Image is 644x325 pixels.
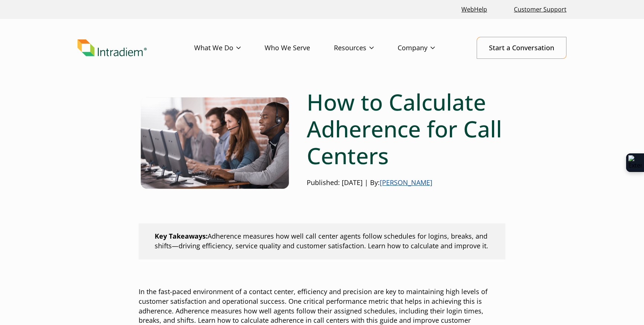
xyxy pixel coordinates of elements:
a: Resources [334,37,398,59]
p: Adherence measures how well call center agents follow schedules for logins, breaks, and shifts—dr... [139,223,505,259]
a: Company [398,37,459,59]
img: Intradiem [78,39,147,57]
a: Link to homepage of Intradiem [78,39,194,57]
strong: Key Takeaways: [155,232,208,240]
a: What We Do [194,37,265,59]
h1: How to Calculate Adherence for Call Centers [307,89,505,169]
p: Published: [DATE] | By: [307,178,505,188]
a: Who We Serve [265,37,334,59]
a: Customer Support [511,1,569,17]
a: Link opens in a new window [458,1,490,17]
img: Extension Icon [628,155,642,170]
a: [PERSON_NAME] [380,178,432,187]
a: Start a Conversation [477,37,566,59]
